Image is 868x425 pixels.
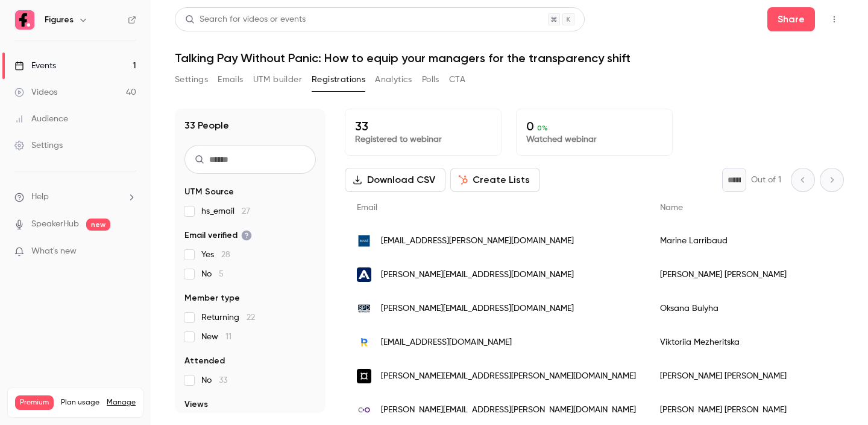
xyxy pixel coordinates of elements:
[184,118,229,133] h1: 33 People
[61,398,99,407] span: Plan usage
[355,119,491,133] p: 33
[537,124,548,132] span: 0 %
[201,312,255,324] span: Returning
[381,269,574,281] span: [PERSON_NAME][EMAIL_ADDRESS][DOMAIN_NAME]
[225,333,231,341] span: 11
[86,219,110,231] span: new
[357,301,371,316] img: spd.tech
[450,168,540,192] button: Create Lists
[201,331,231,343] span: New
[751,174,781,186] p: Out of 1
[422,70,439,89] button: Polls
[381,336,512,349] span: [EMAIL_ADDRESS][DOMAIN_NAME]
[184,398,208,411] span: Views
[201,205,250,217] span: hs_email
[648,224,863,258] div: Marine Larribaud
[355,133,491,145] p: Registered to webinar
[31,191,49,203] span: Help
[184,355,225,367] span: Attended
[526,133,662,145] p: Watched webinar
[218,70,243,89] button: Emails
[201,249,230,261] span: Yes
[660,203,683,212] span: Name
[312,70,365,89] button: Registrations
[221,251,230,259] span: 28
[449,70,465,89] button: CTA
[122,246,136,257] iframe: Noticeable Trigger
[14,113,68,125] div: Audience
[14,60,56,72] div: Events
[15,10,34,30] img: Figures
[357,203,377,212] span: Email
[185,13,306,26] div: Search for videos or events
[175,51,844,65] h1: Talking Pay Without Panic: How to equip your managers for the transparency shift
[201,374,227,386] span: No
[219,376,227,385] span: 33
[381,404,636,417] span: [PERSON_NAME][EMAIL_ADDRESS][PERSON_NAME][DOMAIN_NAME]
[31,245,77,258] span: What's new
[14,86,57,98] div: Videos
[31,218,79,231] a: SpeakerHub
[357,267,371,282] img: airbus.com
[345,168,445,192] button: Download CSV
[648,292,863,325] div: Oksana Bulyha
[648,258,863,292] div: [PERSON_NAME] [PERSON_NAME]
[242,207,250,216] span: 27
[526,119,662,133] p: 0
[15,395,54,410] span: Premium
[648,325,863,359] div: Viktoriia Mezheritska
[767,7,815,31] button: Share
[253,70,302,89] button: UTM builder
[201,268,224,280] span: No
[247,313,255,322] span: 22
[381,302,574,315] span: [PERSON_NAME][EMAIL_ADDRESS][DOMAIN_NAME]
[14,191,136,203] li: help-dropdown-opener
[184,292,240,304] span: Member type
[381,235,574,248] span: [EMAIL_ADDRESS][PERSON_NAME][DOMAIN_NAME]
[107,398,136,407] a: Manage
[184,229,252,241] span: Email verified
[175,70,208,89] button: Settings
[219,270,224,278] span: 5
[45,14,74,26] h6: Figures
[357,335,371,350] img: readdle.com
[184,186,234,198] span: UTM Source
[357,403,371,417] img: collabora.com
[357,234,371,248] img: besse.fr
[14,139,63,152] div: Settings
[375,70,412,89] button: Analytics
[648,359,863,393] div: [PERSON_NAME] [PERSON_NAME]
[357,369,371,383] img: re-cap.com
[381,370,636,383] span: [PERSON_NAME][EMAIL_ADDRESS][PERSON_NAME][DOMAIN_NAME]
